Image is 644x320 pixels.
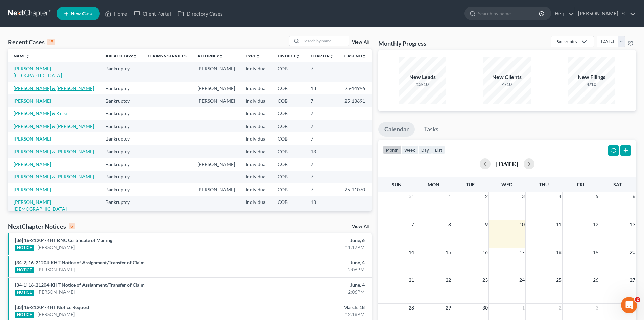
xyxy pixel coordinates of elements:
[568,73,615,81] div: New Filings
[558,304,562,312] span: 2
[399,81,446,88] div: 13/10
[253,237,365,244] div: June, 6
[482,304,488,312] span: 30
[592,276,599,284] span: 26
[278,53,300,58] a: Districtunfold_more
[21,222,27,227] button: Gif picker
[14,53,30,58] a: Nameunfold_more
[378,122,415,137] a: Calendar
[43,222,48,227] button: Start recording
[100,196,142,215] td: Bankruptcy
[37,289,75,295] a: [PERSON_NAME]
[253,304,365,311] div: March, 18
[33,3,57,8] h1: Operator
[432,145,445,154] button: list
[272,94,305,107] td: COB
[418,122,445,137] a: Tasks
[556,39,577,44] div: Bankruptcy
[30,136,124,149] div: Same error. Have we figured anything out? Tried again this am to no avail.
[240,94,272,107] td: Individual
[519,248,525,256] span: 17
[174,7,226,20] a: Directory Cases
[246,53,260,58] a: Typeunfold_more
[305,145,339,158] td: 13
[418,145,432,154] button: day
[14,110,67,116] a: [PERSON_NAME] & Kelsi
[272,62,305,82] td: COB
[575,7,636,20] a: [PERSON_NAME], PC
[445,248,452,256] span: 15
[305,107,339,120] td: 7
[411,220,415,229] span: 7
[256,54,260,58] i: unfold_more
[305,158,339,170] td: 7
[5,159,111,200] div: Hi again! Thank you for double-checking. It looks like we are running into issues with the credit...
[15,267,34,273] div: NOTICE
[100,145,142,158] td: Bankruptcy
[5,56,111,118] div: I apologize for the frustrating filing experience! We are investigating a filing bug of this natu...
[33,8,84,15] p: The team can also help
[15,290,34,296] div: NOTICE
[10,222,16,227] button: Emoji picker
[445,304,452,312] span: 29
[5,19,130,34] div: Emma says…
[629,220,636,229] span: 13
[192,94,240,107] td: [PERSON_NAME]
[272,145,305,158] td: COB
[6,208,129,219] textarea: Message…
[344,53,366,58] a: Case Nounfold_more
[352,40,369,45] a: View All
[592,248,599,256] span: 19
[11,163,105,196] div: Hi again! Thank you for double-checking. It looks like we are running into issues with the credit...
[192,158,240,170] td: [PERSON_NAME]
[592,220,599,229] span: 12
[483,73,531,81] div: New Clients
[521,192,525,200] span: 3
[197,53,223,58] a: Attorneyunfold_more
[11,60,105,113] div: I apologize for the frustrating filing experience! We are investigating a filing bug of this natu...
[311,53,334,58] a: Chapterunfold_more
[352,224,369,229] a: View All
[240,196,272,215] td: Individual
[519,220,525,229] span: 10
[629,248,636,256] span: 20
[448,220,452,229] span: 8
[629,276,636,284] span: 27
[100,158,142,170] td: Bankruptcy
[339,82,372,94] td: 25-14996
[240,183,272,196] td: Individual
[219,54,223,58] i: unfold_more
[5,123,130,132] div: [DATE]
[100,171,142,183] td: Bankruptcy
[100,120,142,132] td: Bankruptcy
[240,62,272,82] td: Individual
[408,192,415,200] span: 31
[71,11,93,16] span: New Case
[445,276,452,284] span: 22
[595,304,599,312] span: 3
[240,82,272,94] td: Individual
[555,276,562,284] span: 25
[102,7,130,20] a: Home
[408,304,415,312] span: 28
[14,136,51,142] a: [PERSON_NAME]
[362,54,366,58] i: unfold_more
[383,145,401,154] button: month
[305,62,339,82] td: 7
[14,66,62,78] a: [PERSON_NAME][GEOGRAPHIC_DATA]
[621,297,637,313] iframe: Intercom live chat
[305,171,339,183] td: 7
[519,276,525,284] span: 24
[568,81,615,88] div: 4/10
[305,183,339,196] td: 7
[466,182,475,187] span: Tue
[106,3,119,16] button: Home
[272,158,305,170] td: COB
[240,145,272,158] td: Individual
[15,245,34,251] div: NOTICE
[272,171,305,183] td: COB
[482,248,488,256] span: 16
[192,62,240,82] td: [PERSON_NAME]
[192,183,240,196] td: [PERSON_NAME]
[69,223,75,229] div: 6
